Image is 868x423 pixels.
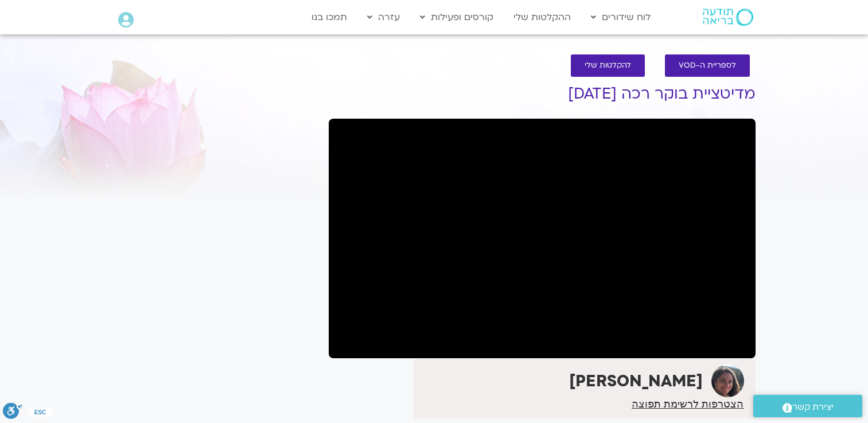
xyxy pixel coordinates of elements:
[508,6,577,28] a: ההקלטות שלי
[665,54,750,77] a: לספריית ה-VOD
[414,6,499,28] a: קורסים ופעילות
[585,6,656,28] a: לוח שידורים
[703,9,753,26] img: תודעה בריאה
[753,395,862,417] a: יצירת קשר
[711,365,744,397] img: קרן גל
[329,119,756,358] iframe: מרחב תרגול מדיטציה בבוקר עם קרן גל - 3.8.25
[306,6,353,28] a: תמכו בנו
[329,85,756,103] h1: מדיטציית בוקר רכה [DATE]
[361,6,406,28] a: עזרה
[632,399,744,409] a: הצטרפות לרשימת תפוצה
[792,399,834,415] span: יצירת קשר
[569,370,703,392] strong: [PERSON_NAME]
[679,61,736,70] span: לספריית ה-VOD
[585,61,631,70] span: להקלטות שלי
[571,54,645,77] a: להקלטות שלי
